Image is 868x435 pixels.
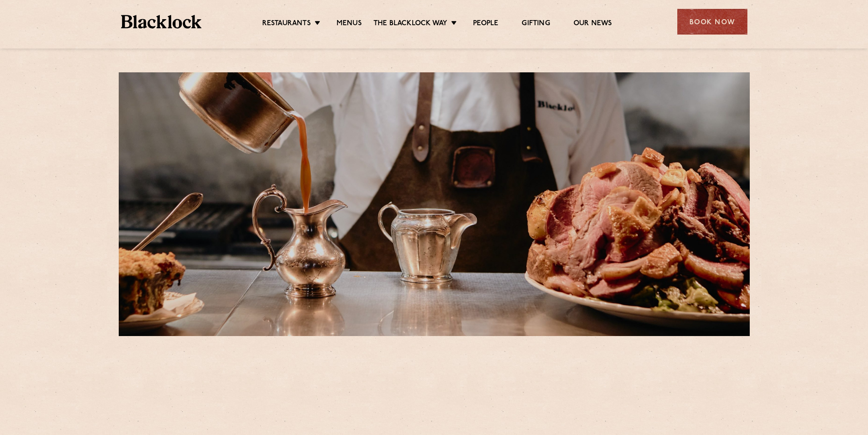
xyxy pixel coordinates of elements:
[373,19,447,29] a: The Blacklock Way
[262,19,311,29] a: Restaurants
[121,15,202,28] img: BL_Textured_Logo-footer-cropped.svg
[473,19,498,29] a: People
[522,19,550,29] a: Gifting
[574,19,612,29] a: Our News
[677,9,747,35] div: Book Now
[337,19,362,29] a: Menus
